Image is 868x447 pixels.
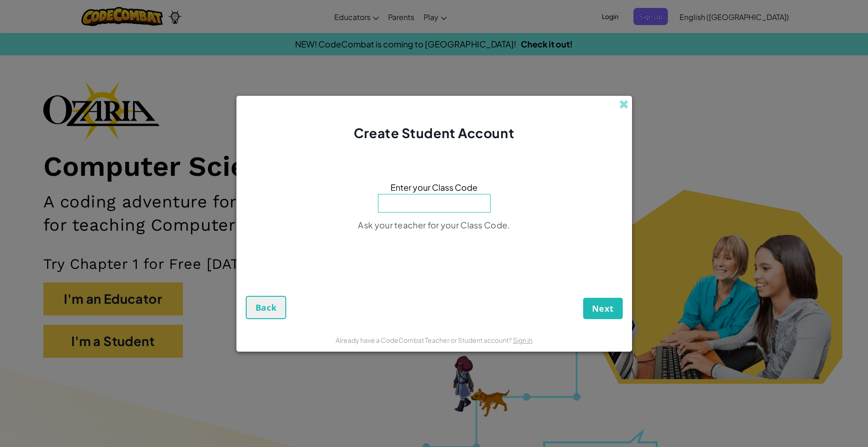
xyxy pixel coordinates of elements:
span: Enter your Class Code [390,180,478,194]
span: Create Student Account [354,125,514,141]
span: Next [592,303,614,314]
span: Already have a CodeCombat Teacher or Student account? [336,336,513,344]
button: Next [583,298,623,319]
span: Ask your teacher for your Class Code. [358,220,510,230]
span: Back [256,302,277,313]
button: Back [246,296,287,319]
a: Sign in [513,336,532,344]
